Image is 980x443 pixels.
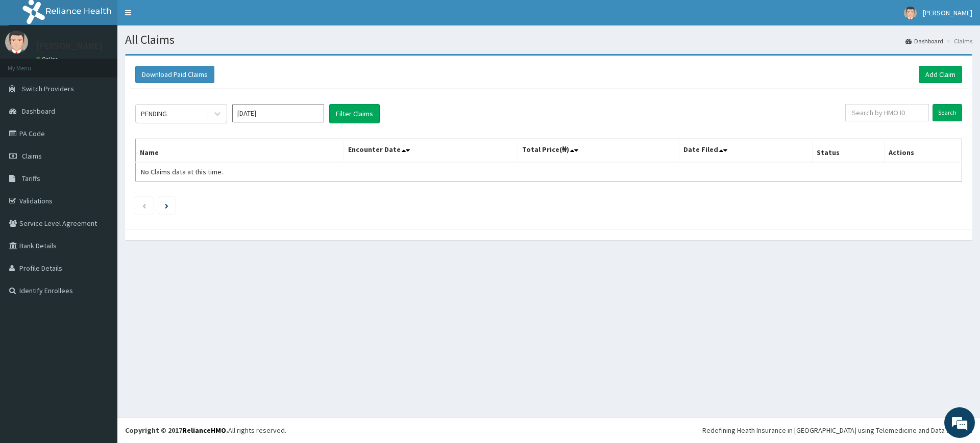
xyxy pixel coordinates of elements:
[518,139,679,163] th: Total Price(₦)
[933,104,962,121] input: Search
[919,66,962,83] a: Add Claim
[125,33,972,46] h1: All Claims
[845,104,929,121] input: Search by HMO ID
[141,109,167,119] div: PENDING
[117,417,980,443] footer: All rights reserved.
[136,139,344,163] th: Name
[125,426,228,435] strong: Copyright © 2017 .
[884,139,962,163] th: Actions
[344,139,518,163] th: Encounter Date
[329,104,380,123] button: Filter Claims
[702,425,972,435] div: Redefining Heath Insurance in [GEOGRAPHIC_DATA] using Telemedicine and Data Science!
[36,56,60,63] a: Online
[141,167,223,176] span: No Claims data at this time.
[905,37,943,45] a: Dashboard
[135,66,214,83] button: Download Paid Claims
[142,201,146,210] a: Previous page
[165,201,168,210] a: Next page
[904,7,917,19] img: User Image
[944,37,972,45] li: Claims
[923,8,972,17] span: [PERSON_NAME]
[22,107,55,116] span: Dashboard
[5,31,28,54] img: User Image
[22,151,42,161] span: Claims
[22,174,40,183] span: Tariffs
[182,426,226,435] a: RelianceHMO
[812,139,884,163] th: Status
[36,41,103,50] p: [PERSON_NAME]
[679,139,812,163] th: Date Filed
[232,104,324,122] input: Select Month and Year
[22,84,74,93] span: Switch Providers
